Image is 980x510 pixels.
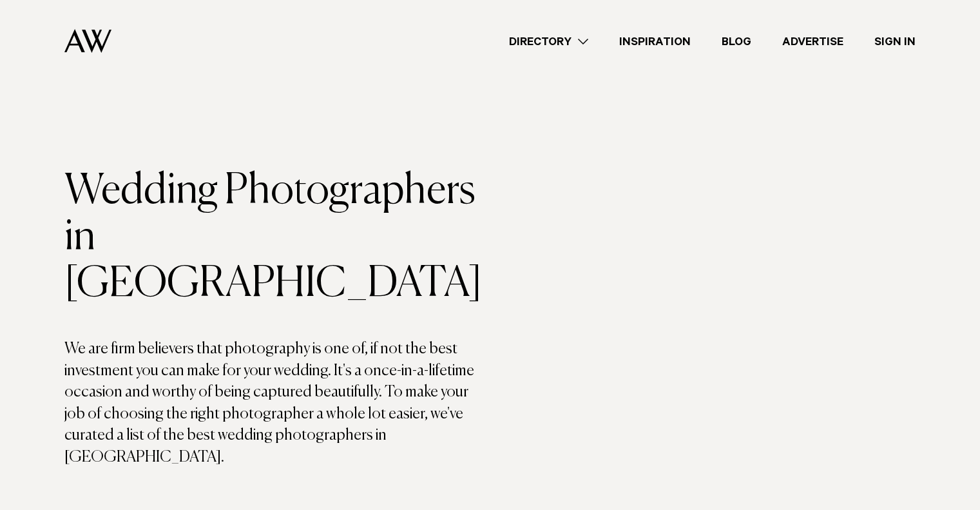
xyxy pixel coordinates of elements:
p: We are firm believers that photography is one of, if not the best investment you can make for you... [64,338,490,469]
h1: Wedding Photographers in [GEOGRAPHIC_DATA] [64,168,490,308]
a: Inspiration [604,33,706,50]
a: Directory [494,33,604,50]
a: Blog [706,33,767,50]
a: Sign In [859,33,931,50]
a: Advertise [767,33,859,50]
img: Auckland Weddings Logo [64,29,111,53]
